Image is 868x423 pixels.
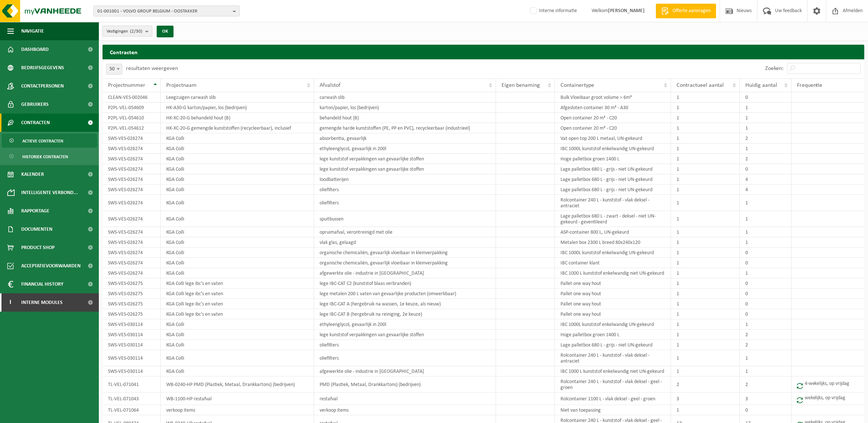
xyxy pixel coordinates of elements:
[314,299,496,309] td: lege IBC-CAT A (hergebruik na wassen, 1e keuze, als nieuw)
[740,92,791,103] td: 0
[791,393,864,405] td: wekelijks, op vrijdag
[555,366,671,376] td: IBC 1000 L kunststof enkelwandig niet UN-gekeurd
[314,393,496,405] td: restafval
[740,405,791,415] td: 0
[671,133,740,144] td: 1
[555,185,671,195] td: Lage palletbox 680 L - grijs - niet UN-gekeurd
[103,248,161,258] td: SWS-VES-026274
[161,133,314,144] td: KGA Colli
[157,26,174,37] button: OK
[161,393,314,405] td: WB-1100-HP restafval
[555,309,671,319] td: Pallet one way hout
[555,133,671,144] td: Vat open top 200 L metaal, UN-gekeurd
[740,366,791,376] td: 1
[21,183,78,202] span: Intelligente verbond...
[103,299,161,309] td: SWS-VES-026275
[555,211,671,227] td: Lage palletbox 680 L - zwart - deksel - niet UN-gekeurd - geventileerd
[130,29,142,34] count: (2/30)
[555,258,671,268] td: IBC container klant
[314,92,496,103] td: carwash slib
[314,376,496,393] td: PMD (Plastiek, Metaal, Drankkartons) (bedrijven)
[555,248,671,258] td: IBC 1000L kunststof enkelwandig UN-gekeurd
[555,195,671,211] td: Rolcontainer 240 L - kunststof - vlak deksel - antraciet
[161,350,314,366] td: KGA Colli
[791,376,864,393] td: 4-wekelijks, op vrijdag
[555,164,671,174] td: Lage palletbox 680 L - grijs - niet UN-gekeurd
[765,66,783,72] label: Zoeken:
[314,278,496,289] td: lege IBC-CAT C2 (kunststof blaas verbranden)
[560,82,594,88] span: Containertype
[740,350,791,366] td: 1
[740,227,791,237] td: 1
[103,26,152,37] button: Vestigingen(2/30)
[502,82,540,88] span: Eigen benaming
[555,376,671,393] td: Rolcontainer 240 L - kunststof - vlak deksel - geel - groen
[555,113,671,123] td: Open container 20 m³ - C20
[314,195,496,211] td: oliefilters
[314,340,496,350] td: oliefilters
[608,8,645,14] strong: [PERSON_NAME]
[107,26,142,37] span: Vestigingen
[161,211,314,227] td: KGA Colli
[740,113,791,123] td: 1
[103,211,161,227] td: SWS-VES-026274
[740,154,791,164] td: 2
[555,237,671,248] td: Metalen box 2300 L breed 80x240x120
[314,258,496,268] td: organische chemicaliën, gevaarlijk vloeibaar in kleinverpakking
[161,185,314,195] td: KGA Colli
[161,237,314,248] td: KGA Colli
[161,123,314,133] td: HK-XC-20-G gemengde kunststoffen (recycleerbaar), inclusief
[161,258,314,268] td: KGA Colli
[103,393,161,405] td: TL-VEL-071043
[103,92,161,103] td: CLEAN-VES-002046
[740,133,791,144] td: 2
[103,268,161,278] td: SWS-VES-026274
[656,4,716,18] a: Offerte aanvragen
[740,289,791,299] td: 0
[103,123,161,133] td: P2PL-VEL-054612
[671,123,740,133] td: 1
[314,133,496,144] td: absorbentia, gevaarlijk
[671,289,740,299] td: 1
[671,103,740,113] td: 1
[161,340,314,350] td: KGA Colli
[314,174,496,185] td: loodbatterijen
[314,405,496,415] td: verkoop items
[103,133,161,144] td: SWS-VES-026274
[671,248,740,258] td: 1
[21,202,49,220] span: Rapportage
[161,164,314,174] td: KGA Colli
[740,309,791,319] td: 0
[103,258,161,268] td: SWS-VES-026274
[671,185,740,195] td: 1
[314,330,496,340] td: lege kunststof verpakkingen van gevaarlijke stoffen
[740,174,791,185] td: 4
[103,164,161,174] td: SWS-VES-026274
[740,211,791,227] td: 1
[555,268,671,278] td: IBC 1000 L kunststof enkelwandig niet UN-gekeurd
[671,405,740,415] td: 1
[22,150,68,164] span: Historiek contracten
[671,376,740,393] td: 2
[671,154,740,164] td: 1
[555,319,671,330] td: IBC 1000L kunststof enkelwandig UN-gekeurd
[103,154,161,164] td: SWS-VES-026274
[21,22,44,40] span: Navigatie
[314,113,496,123] td: behandeld hout (B)
[671,237,740,248] td: 1
[677,82,724,88] span: Contractueel aantal
[21,40,49,59] span: Dashboard
[671,299,740,309] td: 1
[161,376,314,393] td: WB-0240-HP PMD (Plastiek, Metaal, Drankkartons) (bedrijven)
[107,64,122,74] span: 50
[740,393,791,405] td: 3
[671,393,740,405] td: 3
[2,149,97,163] a: Historiek contracten
[161,103,314,113] td: HK-A30-G karton/papier, los (bedrijven)
[671,278,740,289] td: 1
[740,144,791,154] td: 1
[161,92,314,103] td: Leegzuigen carwash slib
[555,103,671,113] td: Afgesloten container 30 m³ - A30
[740,248,791,258] td: 0
[103,144,161,154] td: SWS-VES-026274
